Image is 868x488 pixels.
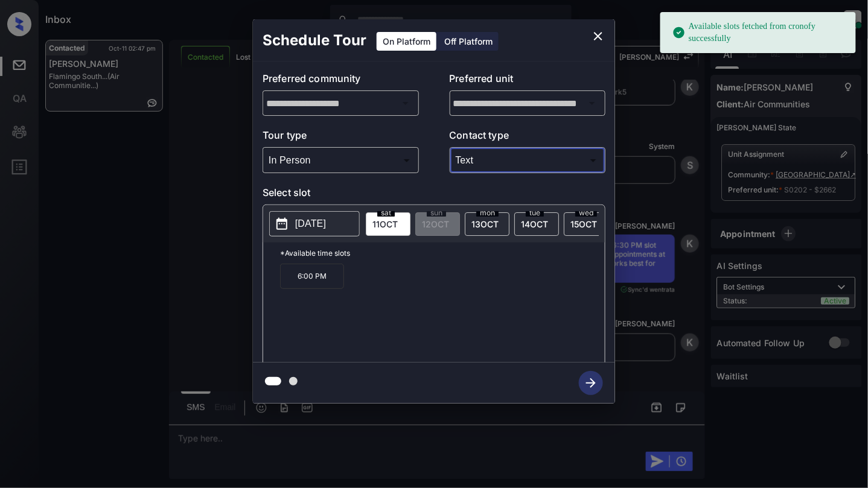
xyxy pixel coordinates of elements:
[471,219,499,229] span: 13 OCT
[465,212,509,236] div: date-select
[366,212,410,236] div: date-select
[280,242,605,264] p: *Available time slots
[372,219,398,229] span: 11 OCT
[570,219,597,229] span: 15 OCT
[514,212,559,236] div: date-select
[564,212,608,236] div: date-select
[263,71,419,90] p: Preferred community
[253,19,376,62] h2: Schedule Tour
[450,128,606,147] p: Contact type
[263,185,605,204] p: Select slot
[575,209,597,217] span: wed
[521,219,548,229] span: 14 OCT
[586,24,610,48] button: close
[269,211,360,236] button: [DATE]
[377,209,395,217] span: sat
[450,71,606,90] p: Preferred unit
[280,264,344,289] p: 6:00 PM
[572,367,610,399] button: btn-next
[526,209,544,217] span: tue
[476,209,499,217] span: mon
[377,32,436,51] div: On Platform
[266,150,416,170] div: In Person
[672,16,846,49] div: Available slots fetched from cronofy successfully
[263,128,419,147] p: Tour type
[295,217,326,231] p: [DATE]
[438,32,499,51] div: Off Platform
[453,150,603,170] div: Text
